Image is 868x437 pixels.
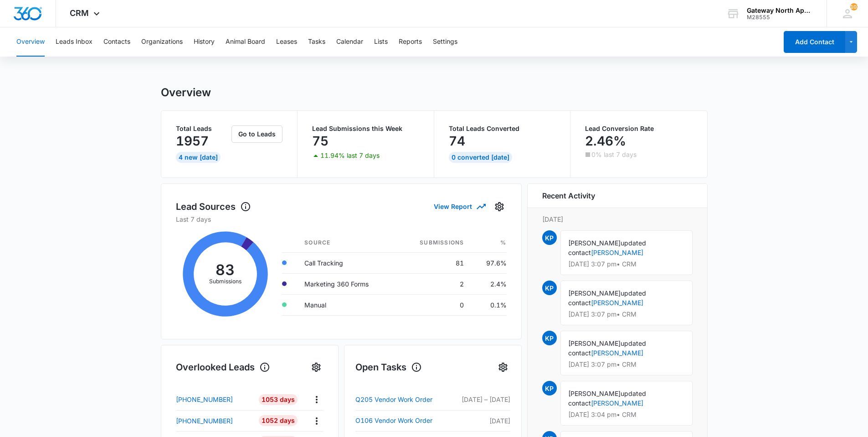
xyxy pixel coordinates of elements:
h1: Overlooked Leads [176,360,270,374]
p: 75 [312,134,329,148]
a: [PHONE_NUMBER] [176,416,252,426]
div: 0 Converted [DATE] [449,152,512,163]
button: Settings [492,199,507,214]
span: [PERSON_NAME] [568,239,621,247]
div: 1053 Days [259,394,298,405]
div: 1052 Days [259,415,298,426]
button: Organizations [141,27,183,57]
p: Total Leads [176,125,230,132]
span: KP [542,331,557,345]
p: [DATE] – [DATE] [457,395,510,404]
td: Call Tracking [297,252,397,273]
span: CRM [70,8,89,18]
span: KP [542,381,557,395]
button: History [194,27,215,57]
a: Q205 Vendor Work Order [355,394,457,405]
span: 103 [850,3,858,10]
a: [PERSON_NAME] [591,299,643,307]
p: 1957 [176,134,209,148]
div: notifications count [850,3,858,10]
a: [PERSON_NAME] [591,349,643,357]
span: KP [542,230,557,245]
th: Submissions [397,233,471,253]
a: [PERSON_NAME] [591,399,643,407]
p: 0% last 7 days [591,151,637,158]
span: KP [542,281,557,295]
p: Last 7 days [176,214,507,224]
button: Calendar [336,27,363,57]
span: [PERSON_NAME] [568,390,621,397]
div: account name [747,7,813,14]
h1: Lead Sources [176,200,251,213]
a: O106 Vendor Work Order [355,415,457,426]
button: Go to Leads [231,125,282,143]
p: Lead Submissions this Week [312,125,419,132]
td: 0.1% [471,294,506,315]
h1: Open Tasks [355,360,422,374]
p: [DATE] [542,214,693,224]
p: [DATE] 3:04 pm • CRM [568,411,685,418]
div: account id [747,14,813,21]
th: % [471,233,506,253]
td: 2.4% [471,273,506,294]
h1: Overview [161,86,211,99]
p: Lead Conversion Rate [585,125,693,132]
button: Contacts [103,27,130,57]
button: Animal Board [226,27,265,57]
a: [PHONE_NUMBER] [176,395,252,404]
h6: Recent Activity [542,190,595,201]
td: Manual [297,294,397,315]
button: View Report [434,198,485,214]
button: Overview [16,27,45,57]
button: Settings [496,360,510,375]
p: [PHONE_NUMBER] [176,416,233,426]
p: 11.94% last 7 days [320,152,380,159]
button: Settings [433,27,457,57]
button: Reports [399,27,422,57]
div: 4 New [DATE] [176,152,221,163]
p: 2.46% [585,134,626,148]
p: [PHONE_NUMBER] [176,395,233,404]
span: [PERSON_NAME] [568,289,621,297]
p: Total Leads Converted [449,125,556,132]
a: [PERSON_NAME] [591,249,643,256]
td: Marketing 360 Forms [297,273,397,294]
p: [DATE] 3:07 pm • CRM [568,261,685,267]
button: Lists [374,27,388,57]
button: Add Contact [784,31,845,53]
button: Leads Inbox [56,27,92,57]
p: [DATE] 3:07 pm • CRM [568,361,685,368]
button: Actions [309,392,324,406]
button: Leases [276,27,297,57]
td: 0 [397,294,471,315]
td: 2 [397,273,471,294]
a: Go to Leads [231,130,282,138]
th: Source [297,233,397,253]
span: [PERSON_NAME] [568,339,621,347]
button: Settings [309,360,324,375]
td: 97.6% [471,252,506,273]
button: Tasks [308,27,325,57]
td: 81 [397,252,471,273]
p: [DATE] [457,416,510,426]
p: [DATE] 3:07 pm • CRM [568,311,685,317]
p: 74 [449,134,465,148]
button: Actions [309,414,324,428]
